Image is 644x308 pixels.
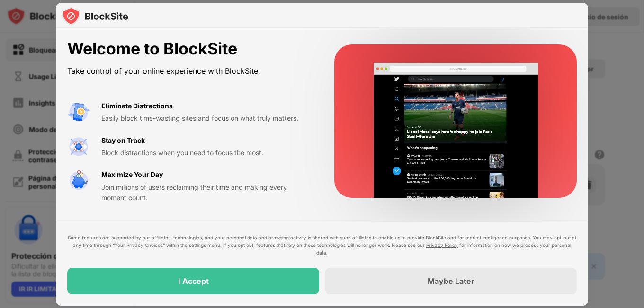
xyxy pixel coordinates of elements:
[67,234,577,256] div: Some features are supported by our affiliates’ technologies, and your personal data and browsing ...
[62,7,128,26] img: logo-blocksite.svg
[67,101,90,123] img: value-avoid-distractions.svg
[67,135,90,158] img: value-focus.svg
[101,113,312,123] div: Easily block time-wasting sites and focus on what truly matters.
[428,276,474,286] div: Maybe Later
[101,101,173,111] div: Eliminate Distractions
[101,169,163,180] div: Maximize Your Day
[101,135,145,146] div: Stay on Track
[101,148,312,158] div: Block distractions when you need to focus the most.
[67,39,312,59] div: Welcome to BlockSite
[178,276,209,286] div: I Accept
[101,182,312,203] div: Join millions of users reclaiming their time and making every moment count.
[67,169,90,192] img: value-safe-time.svg
[426,242,458,248] a: Privacy Policy
[67,64,312,78] div: Take control of your online experience with BlockSite.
